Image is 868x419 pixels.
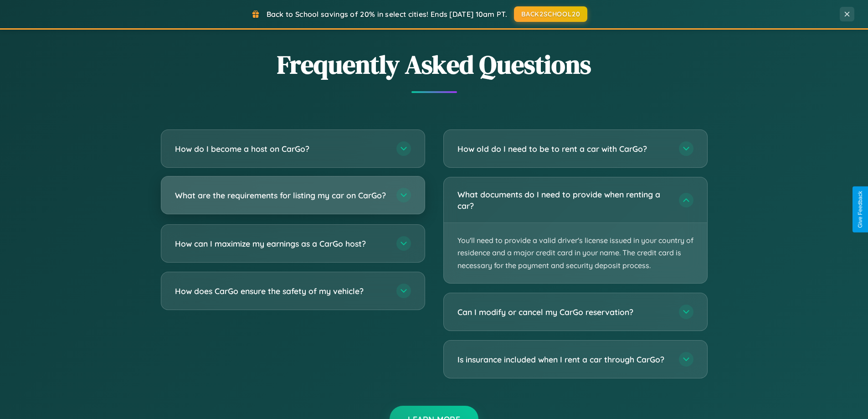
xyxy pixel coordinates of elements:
h3: How does CarGo ensure the safety of my vehicle? [175,285,387,297]
span: Back to School savings of 20% in select cities! Ends [DATE] 10am PT. [267,10,507,19]
h2: Frequently Asked Questions [161,47,708,82]
h3: What are the requirements for listing my car on CarGo? [175,190,387,201]
div: Give Feedback [857,191,863,228]
h3: Can I modify or cancel my CarGo reservation? [457,306,670,318]
p: You'll need to provide a valid driver's license issued in your country of residence and a major c... [444,223,707,283]
h3: Is insurance included when I rent a car through CarGo? [457,354,670,365]
h3: How do I become a host on CarGo? [175,143,387,155]
h3: How old do I need to be to rent a car with CarGo? [457,143,670,155]
h3: What documents do I need to provide when renting a car? [457,189,670,211]
h3: How can I maximize my earnings as a CarGo host? [175,238,387,249]
button: BACK2SCHOOL20 [514,6,587,22]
